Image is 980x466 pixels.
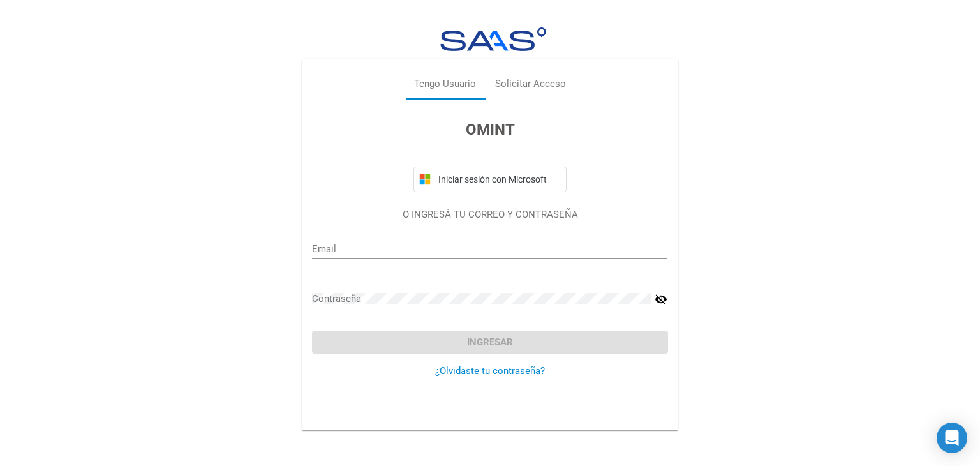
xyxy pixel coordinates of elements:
[312,118,667,141] h3: OMINT
[655,292,667,307] mat-icon: visibility_off
[413,167,567,192] button: Iniciar sesión con Microsoft
[495,77,566,92] div: Solicitar Acceso
[435,365,545,377] a: ¿Olvidaste tu contraseña?
[436,174,561,184] span: Iniciar sesión con Microsoft
[312,207,667,222] p: O INGRESÁ TU CORREO Y CONTRASEÑA
[937,423,967,453] div: Open Intercom Messenger
[414,77,476,92] div: Tengo Usuario
[467,336,513,348] span: Ingresar
[312,331,667,354] button: Ingresar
